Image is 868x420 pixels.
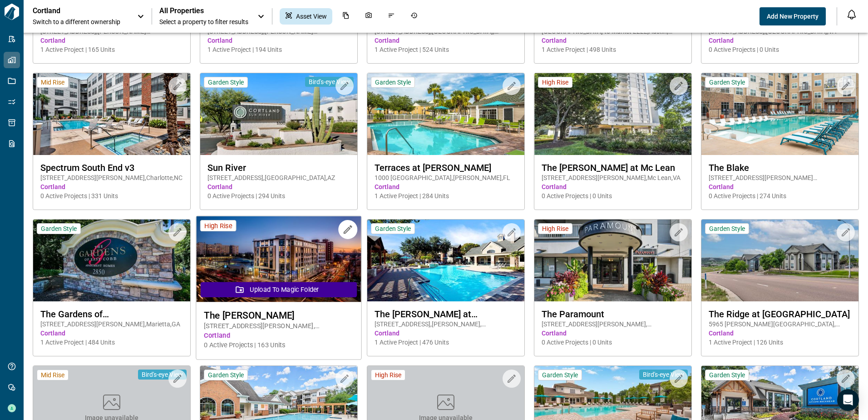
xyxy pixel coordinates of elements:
span: [STREET_ADDRESS][PERSON_NAME] , Charlotte , NC [40,173,183,182]
p: Cortland [33,6,114,15]
span: Sun River [207,162,350,173]
span: Cortland [204,331,354,340]
span: 0 Active Projects | 294 Units [207,191,350,200]
div: Documents [337,8,355,25]
span: Cortland [207,36,350,45]
span: 0 Active Projects | 0 Units [542,338,684,347]
span: High Rise [204,221,232,230]
span: Select a property to filter results [159,17,248,26]
span: [STREET_ADDRESS] , [PERSON_NAME] , [GEOGRAPHIC_DATA] [375,320,517,329]
span: Garden Style [709,371,745,379]
span: Cortland [375,36,517,45]
span: 1 Active Project | 284 Units [375,191,517,200]
span: 0 Active Projects | 163 Units [204,340,354,350]
span: Garden Style [208,78,244,86]
span: Mid Rise [41,371,64,379]
span: Cortland [207,182,350,191]
span: Garden Style [375,225,411,233]
img: property-asset [701,73,858,155]
span: All Properties [159,6,248,15]
span: Cortland [709,329,851,338]
span: The [PERSON_NAME] [204,310,354,321]
span: Cortland [542,329,684,338]
span: Cortland [542,182,684,191]
span: [STREET_ADDRESS] , [GEOGRAPHIC_DATA] , AZ [207,173,350,182]
span: High Rise [542,78,568,86]
span: 0 Active Projects | 0 Units [709,45,851,54]
div: Photos [360,8,378,25]
span: Garden Style [709,225,745,233]
div: Open Intercom Messenger [837,389,859,411]
button: Add New Property [759,7,826,25]
span: 1 Active Project | 126 Units [709,338,851,347]
span: 0 Active Projects | 0 Units [542,191,684,200]
span: The [PERSON_NAME] at [GEOGRAPHIC_DATA] [375,309,517,320]
span: The Paramount [542,309,684,320]
span: Bird's-eye View [309,78,350,86]
span: Asset View [296,12,327,21]
img: property-asset [367,73,524,155]
span: The [PERSON_NAME] at Mc Lean [542,162,684,173]
span: 1 Active Project | 476 Units [375,338,517,347]
span: 0 Active Projects | 331 Units [40,191,183,200]
span: Garden Style [41,225,77,233]
span: Cortland [375,329,517,338]
span: Garden Style [709,78,745,86]
div: Asset View [280,8,332,25]
img: property-asset [701,220,858,301]
span: 1000 [GEOGRAPHIC_DATA] , [PERSON_NAME] , FL [375,173,517,182]
span: 1 Active Project | 484 Units [40,338,183,347]
span: Terraces at [PERSON_NAME] [375,162,517,173]
span: Bird's-eye View [142,370,183,379]
span: Cortland [375,182,517,191]
span: 1 Active Project | 498 Units [542,45,684,54]
img: property-asset [196,216,361,302]
span: Bird's-eye View [643,370,684,379]
span: Cortland [40,36,183,45]
span: Garden Style [375,78,411,86]
span: Mid Rise [41,78,64,86]
span: Switch to a different ownership [33,17,128,26]
span: [STREET_ADDRESS][PERSON_NAME] , Marietta , GA [40,320,183,329]
button: Open notification feed [844,7,859,22]
span: Garden Style [208,371,244,379]
span: Cortland [542,36,684,45]
span: [STREET_ADDRESS][PERSON_NAME][PERSON_NAME] , Kennesaw , GA [709,173,851,182]
span: Cortland [709,182,851,191]
img: property-asset [534,73,691,155]
img: property-asset [200,73,357,155]
span: 5965 [PERSON_NAME][GEOGRAPHIC_DATA] , [US_STATE][GEOGRAPHIC_DATA] , CO [709,320,851,329]
img: property-asset [534,220,691,301]
span: [STREET_ADDRESS][PERSON_NAME] , [GEOGRAPHIC_DATA] , VA [542,320,684,329]
span: The Ridge at [GEOGRAPHIC_DATA] [709,309,851,320]
div: Job History [405,8,423,25]
button: Upload to Magic Folder [201,282,357,297]
span: 1 Active Project | 165 Units [40,45,183,54]
span: 1 Active Project | 524 Units [375,45,517,54]
span: [STREET_ADDRESS][PERSON_NAME] , [GEOGRAPHIC_DATA] , VA [204,321,354,331]
span: 0 Active Projects | 274 Units [709,191,851,200]
span: Cortland [709,36,851,45]
span: [STREET_ADDRESS][PERSON_NAME] , Mc Lean , VA [542,173,684,182]
div: Issues & Info [382,8,400,25]
span: 1 Active Project | 194 Units [207,45,350,54]
span: The Blake [709,162,851,173]
img: property-asset [33,73,190,155]
span: Cortland [40,329,183,338]
span: High Rise [542,225,568,233]
img: property-asset [33,220,190,301]
span: High Rise [375,371,401,379]
img: property-asset [367,220,524,301]
span: Cortland [40,182,183,191]
span: Garden Style [542,371,578,379]
span: The Gardens of [GEOGRAPHIC_DATA][PERSON_NAME] [40,309,183,320]
span: Add New Property [767,12,819,21]
span: Spectrum South End v3 [40,162,183,173]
